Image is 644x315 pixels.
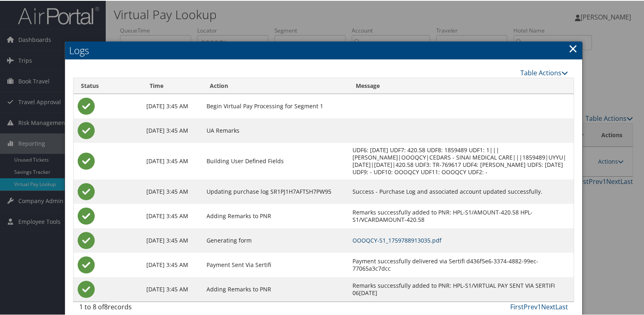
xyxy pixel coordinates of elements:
[142,276,202,301] td: [DATE] 3:45 AM
[555,302,568,311] a: Last
[348,142,574,179] td: UDF6: [DATE] UDF7: 420.58 UDF8: 1859489 UDF1: 1|||[PERSON_NAME]|OOOQCY|CEDARS - SINAI MEDICAL CAR...
[142,252,202,276] td: [DATE] 3:45 AM
[568,39,578,56] a: Close
[202,252,348,276] td: Payment Sent Via Sertifi
[142,118,202,142] td: [DATE] 3:45 AM
[104,302,108,311] span: 8
[520,68,568,77] a: Table Actions
[202,276,348,301] td: Adding Remarks to PNR
[202,203,348,227] td: Adding Remarks to PNR
[142,203,202,227] td: [DATE] 3:45 AM
[510,302,524,311] a: First
[348,252,574,276] td: Payment successfully delivered via Sertifi d436f5e6-3374-4882-99ec-77065a3c7dcc
[202,118,348,142] td: UA Remarks
[202,77,348,93] th: Action: activate to sort column ascending
[202,142,348,179] td: Building User Defined Fields
[79,301,192,315] div: 1 to 8 of records
[348,179,574,203] td: Success - Purchase Log and associated account updated successfully.
[524,302,537,311] a: Prev
[142,77,202,93] th: Time: activate to sort column ascending
[202,93,348,118] td: Begin Virtual Pay Processing for Segment 1
[348,276,574,301] td: Remarks successfully added to PNR: HPL-S1/VIRTUAL PAY SENT VIA SERTIFI 06[DATE]
[202,227,348,252] td: Generating form
[348,203,574,227] td: Remarks successfully added to PNR: HPL-S1/AMOUNT-420.58 HPL-S1/VCARDAMOUNT-420.58
[541,302,555,311] a: Next
[142,142,202,179] td: [DATE] 3:45 AM
[65,41,582,59] h2: Logs
[352,236,442,243] a: OOOQCY-S1_1759788913035.pdf
[142,179,202,203] td: [DATE] 3:45 AM
[142,227,202,252] td: [DATE] 3:45 AM
[142,93,202,118] td: [DATE] 3:45 AM
[202,179,348,203] td: Updating purchase log SR1PJ1H7AFTSH7PW95
[74,77,142,93] th: Status: activate to sort column ascending
[537,302,541,311] a: 1
[348,77,574,93] th: Message: activate to sort column ascending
